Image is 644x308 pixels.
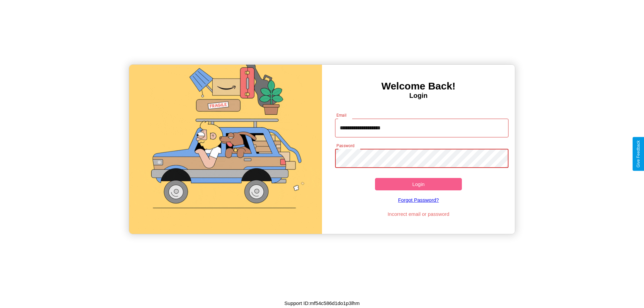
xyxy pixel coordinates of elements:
[332,190,505,209] a: Forgot Password?
[336,143,354,148] label: Password
[375,178,462,190] button: Login
[336,112,347,118] label: Email
[332,209,505,219] p: Incorrect email or password
[284,299,360,308] p: Support ID: mf54c586d1do1p3lhm
[129,65,322,234] img: gif
[322,80,515,92] h3: Welcome Back!
[322,92,515,100] h4: Login
[636,140,641,168] div: Give Feedback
